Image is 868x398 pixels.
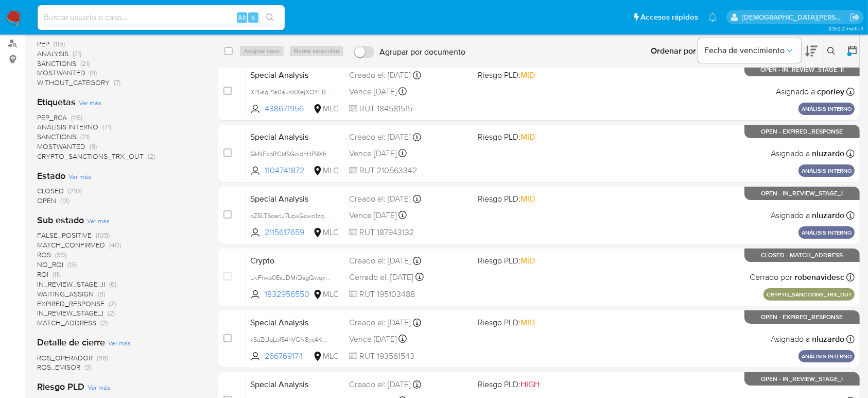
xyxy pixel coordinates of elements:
[640,12,698,23] span: Accesos rápidos
[238,12,246,22] span: Alt
[259,10,281,25] button: search-icon
[828,24,863,32] span: 3.152.2-hotfix-1
[742,12,846,22] p: cristian.porley@mercadolibre.com
[849,12,860,23] a: Salir
[38,11,285,24] input: Buscar usuario o caso...
[708,13,717,22] a: Notificaciones
[252,12,255,22] span: s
